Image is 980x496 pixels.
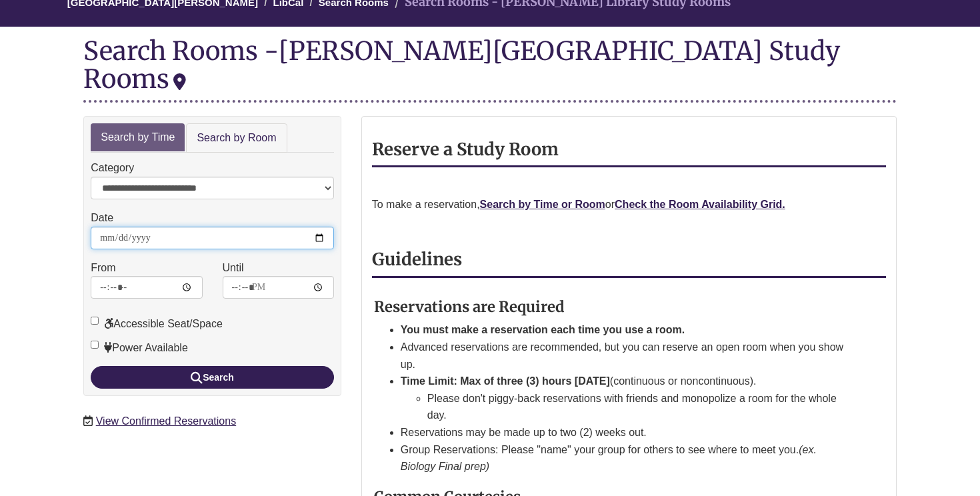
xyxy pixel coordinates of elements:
div: Search Rooms - [83,37,897,102]
strong: Guidelines [372,249,462,270]
li: Group Reservations: Please "name" your group for others to see where to meet you. [401,441,854,475]
label: Power Available [91,339,188,357]
li: Please don't piggy-back reservations with friends and monopolize a room for the whole day. [427,390,854,424]
label: Category [91,159,134,177]
p: To make a reservation, or [372,196,886,213]
strong: Time Limit: Max of three (3) hours [DATE] [401,375,610,387]
li: Advanced reservations are recommended, but you can reserve an open room when you show up. [401,339,854,373]
button: Search [91,366,334,389]
strong: Reserve a Study Room [372,139,559,160]
label: Accessible Seat/Space [91,315,223,333]
a: Search by Time or Room [480,199,605,210]
strong: You must make a reservation each time you use a room. [401,324,685,335]
label: From [91,259,115,277]
div: [PERSON_NAME][GEOGRAPHIC_DATA] Study Rooms [83,35,840,95]
li: Reservations may be made up to two (2) weeks out. [401,424,854,441]
label: Date [91,209,113,227]
a: Search by Time [91,123,185,152]
a: View Confirmed Reservations [96,415,236,427]
input: Accessible Seat/Space [91,317,99,325]
input: Power Available [91,341,99,349]
a: Search by Room [186,123,287,153]
label: Until [223,259,244,277]
a: Check the Room Availability Grid. [615,199,785,210]
li: (continuous or noncontinuous). [401,373,854,424]
strong: Reservations are Required [374,297,565,316]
